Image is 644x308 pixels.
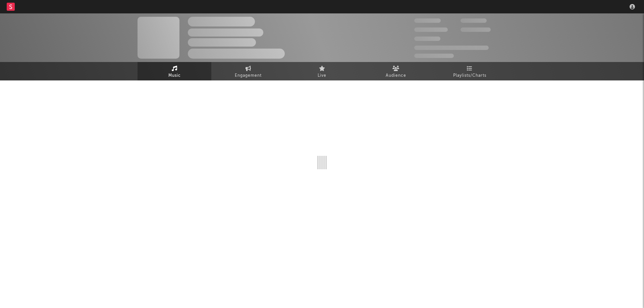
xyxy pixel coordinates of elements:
a: Music [138,62,211,80]
span: Audience [386,72,406,80]
span: 50 000 000 Monthly Listeners [414,46,489,50]
span: 100 000 [414,37,440,41]
span: Jump Score: 85.0 [414,54,454,58]
a: Live [285,62,359,80]
span: 100 000 [461,18,487,23]
span: Engagement [235,72,262,80]
span: 1 000 000 [461,27,491,32]
span: 50 000 000 [414,27,448,32]
a: Audience [359,62,433,80]
span: Playlists/Charts [453,72,486,80]
span: Music [168,72,181,80]
a: Playlists/Charts [433,62,506,80]
span: Live [318,72,326,80]
span: 300 000 [414,18,441,23]
a: Engagement [211,62,285,80]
